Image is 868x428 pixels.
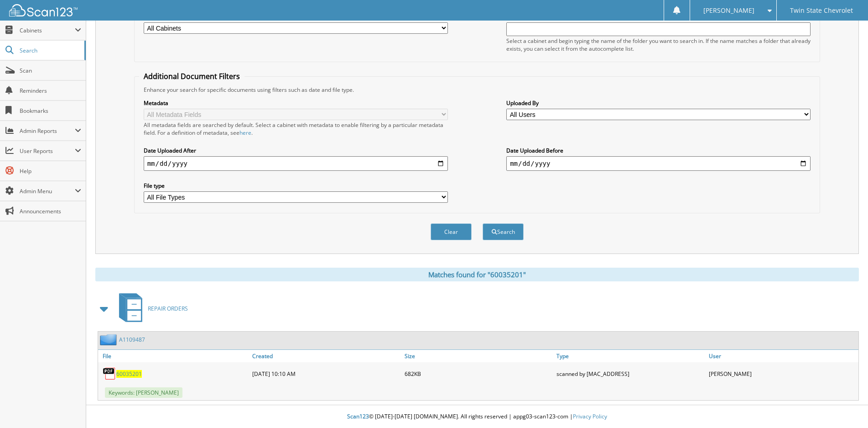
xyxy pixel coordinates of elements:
[506,99,811,107] label: Uploaded By
[105,387,182,398] span: Keywords: [PERSON_NAME]
[239,129,251,137] a: here
[790,8,853,13] span: Twin State Chevrolet
[144,147,448,154] label: Date Uploaded After
[20,127,75,135] span: Admin Reports
[100,334,119,345] img: folder2.png
[20,67,81,74] span: Scan
[20,147,75,155] span: User Reports
[139,86,816,94] div: Enhance your search for specific documents using filters such as date and file type.
[20,167,81,175] span: Help
[431,223,472,240] button: Clear
[20,87,81,95] span: Reminders
[703,8,754,13] span: [PERSON_NAME]
[483,223,524,240] button: Search
[98,350,250,362] a: File
[9,4,78,16] img: scan123-logo-white.svg
[144,121,448,137] div: All metadata fields are searched by default. Select a cabinet with metadata to enable filtering b...
[20,26,75,34] span: Cabinets
[573,412,607,420] a: Privacy Policy
[139,71,244,81] legend: Additional Document Filters
[402,350,554,362] a: Size
[20,187,75,195] span: Admin Menu
[116,370,142,378] a: 60035201
[402,365,554,383] div: 682KB
[707,365,858,383] div: [PERSON_NAME]
[103,367,116,380] img: PDF.png
[148,305,188,312] span: REPAIR ORDERS
[822,384,868,428] iframe: Chat Widget
[250,365,402,383] div: [DATE] 10:10 AM
[95,268,859,281] div: Matches found for "60035201"
[506,37,811,53] div: Select a cabinet and begin typing the name of the folder you want to search in. If the name match...
[144,182,448,190] label: File type
[554,350,706,362] a: Type
[86,406,868,428] div: © [DATE]-[DATE] [DOMAIN_NAME]. All rights reserved | appg03-scan123-com |
[707,350,858,362] a: User
[144,99,448,107] label: Metadata
[20,107,81,115] span: Bookmarks
[20,47,80,54] span: Search
[347,412,369,420] span: Scan123
[114,291,188,327] a: REPAIR ORDERS
[506,156,811,171] input: end
[554,365,706,383] div: scanned by [MAC_ADDRESS]
[144,156,448,171] input: start
[119,336,145,343] a: A1109487
[506,147,811,154] label: Date Uploaded Before
[20,207,81,215] span: Announcements
[250,350,402,362] a: Created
